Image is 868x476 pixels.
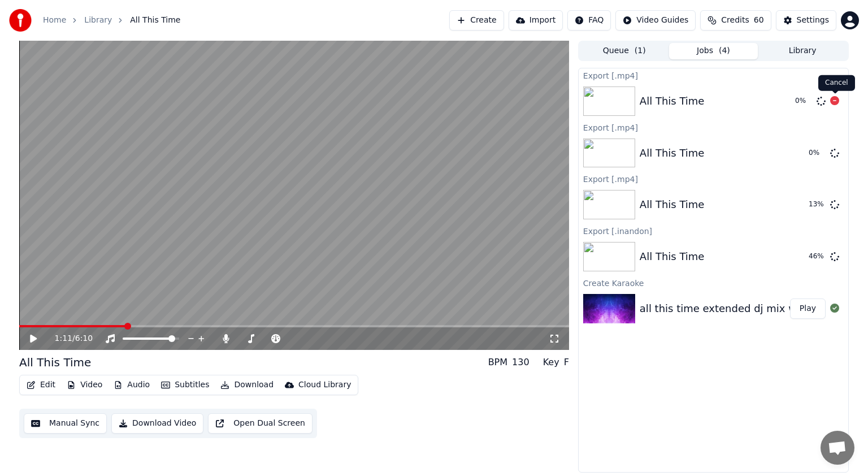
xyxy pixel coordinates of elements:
[635,45,646,57] span: ( 1 )
[564,356,569,369] div: F
[488,356,507,369] div: BPM
[55,333,82,344] div: /
[43,15,180,26] nav: breadcrumb
[640,197,705,213] div: All This Time
[19,354,91,370] div: All This Time
[640,93,705,109] div: All This Time
[809,200,826,209] div: 13 %
[55,333,72,344] span: 1:11
[579,224,848,237] div: Export [.inandon]
[22,377,60,393] button: Edit
[790,298,826,319] button: Play
[208,413,313,434] button: Open Dual Screen
[818,75,855,91] div: Cancel
[579,120,848,134] div: Export [.mp4]
[157,377,214,393] button: Subtitles
[216,377,278,393] button: Download
[615,10,696,31] button: Video Guides
[449,10,504,31] button: Create
[758,43,847,59] button: Library
[821,431,854,465] div: Open chat
[109,377,154,393] button: Audio
[776,10,836,31] button: Settings
[719,45,730,57] span: ( 4 )
[809,149,826,158] div: 0 %
[9,9,32,32] img: youka
[111,413,203,434] button: Download Video
[298,379,351,391] div: Cloud Library
[43,15,66,26] a: Home
[567,10,611,31] button: FAQ
[640,249,705,265] div: All This Time
[24,413,107,434] button: Manual Sync
[721,15,749,26] span: Credits
[754,15,764,26] span: 60
[75,333,93,344] span: 6:10
[62,377,107,393] button: Video
[640,301,809,317] div: all this time extended dj mix wav
[579,276,848,289] div: Create Karaoke
[640,145,705,161] div: All This Time
[795,97,812,106] div: 0 %
[809,252,826,261] div: 46 %
[579,172,848,185] div: Export [.mp4]
[669,43,758,59] button: Jobs
[797,15,829,26] div: Settings
[580,43,669,59] button: Queue
[84,15,112,26] a: Library
[509,10,563,31] button: Import
[543,356,559,369] div: Key
[700,10,771,31] button: Credits60
[512,356,530,369] div: 130
[130,15,180,26] span: All This Time
[579,68,848,82] div: Export [.mp4]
